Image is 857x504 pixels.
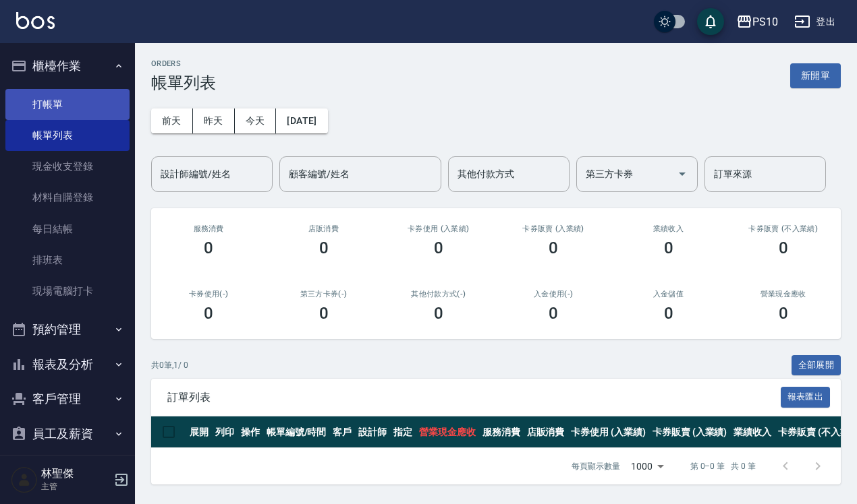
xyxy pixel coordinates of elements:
[238,416,263,448] th: 操作
[5,312,130,347] button: 預約管理
[742,224,825,233] h2: 卡券販賣 (不入業績)
[549,239,558,257] h3: 0
[779,239,788,257] h3: 0
[627,290,709,298] h2: 入金儲值
[5,347,130,382] button: 報表及分析
[276,108,327,133] button: [DATE]
[319,239,329,257] h3: 0
[572,460,620,472] p: 每頁顯示數量
[664,304,673,323] h3: 0
[167,224,250,233] h3: 服務消費
[204,239,213,257] h3: 0
[397,224,480,233] h2: 卡券使用 (入業績)
[5,182,130,213] a: 材料自購登錄
[355,416,390,448] th: 設計師
[397,290,480,298] h2: 其他付款方式(-)
[790,69,841,82] a: 新開單
[5,120,130,151] a: 帳單列表
[5,245,130,276] a: 排班表
[434,304,443,323] h3: 0
[151,359,188,371] p: 共 0 筆, 1 / 0
[752,13,778,30] div: PS10
[167,290,250,298] h2: 卡券使用(-)
[329,416,355,448] th: 客戶
[512,290,595,298] h2: 入金使用(-)
[789,9,841,34] button: 登出
[319,304,329,323] h3: 0
[649,416,731,448] th: 卡券販賣 (入業績)
[626,448,669,484] div: 1000
[5,89,130,120] a: 打帳單
[235,108,277,133] button: 今天
[690,460,756,472] p: 第 0–0 筆 共 0 筆
[5,276,130,307] a: 現場電腦打卡
[5,451,130,486] button: 商品管理
[5,151,130,182] a: 現金收支登錄
[627,224,709,233] h2: 業績收入
[568,416,649,448] th: 卡券使用 (入業績)
[204,304,213,323] h3: 0
[742,290,825,298] h2: 營業現金應收
[697,8,724,35] button: save
[434,239,443,257] h3: 0
[671,163,693,185] button: Open
[282,224,364,233] h2: 店販消費
[263,416,330,448] th: 帳單編號/時間
[151,73,216,92] h3: 帳單列表
[16,12,55,29] img: Logo
[792,355,841,376] button: 全部展開
[781,387,831,408] button: 報表匯出
[730,416,775,448] th: 業績收入
[549,304,558,323] h3: 0
[167,391,781,404] span: 訂單列表
[779,304,788,323] h3: 0
[5,381,130,416] button: 客戶管理
[664,239,673,257] h3: 0
[781,390,831,403] a: 報表匯出
[212,416,238,448] th: 列印
[790,63,841,88] button: 新開單
[479,416,524,448] th: 服務消費
[151,59,216,68] h2: ORDERS
[282,290,364,298] h2: 第三方卡券(-)
[390,416,416,448] th: 指定
[41,467,110,480] h5: 林聖傑
[193,108,235,133] button: 昨天
[416,416,479,448] th: 營業現金應收
[5,214,130,245] a: 每日結帳
[5,49,130,84] button: 櫃檯作業
[512,224,595,233] h2: 卡券販賣 (入業績)
[731,8,783,36] button: PS10
[11,466,38,493] img: Person
[41,480,110,493] p: 主管
[524,416,568,448] th: 店販消費
[186,416,212,448] th: 展開
[151,108,193,133] button: 前天
[5,416,130,451] button: 員工及薪資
